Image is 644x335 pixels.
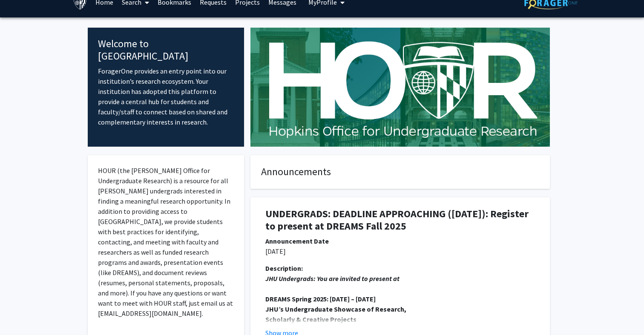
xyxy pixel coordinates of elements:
[265,208,535,233] h1: UNDERGRADS: DEADLINE APPROACHING ([DATE]): Register to present at DREAMS Fall 2025
[265,246,535,256] p: [DATE]
[6,297,36,329] iframe: Chat
[265,315,356,324] strong: Scholarly & Creative Projects
[265,274,400,283] em: JHU Undergrads: You are invited to present at
[265,236,535,246] div: Announcement Date
[98,66,234,127] p: ForagerOne provides an entry point into our institution’s research ecosystem. Your institution ha...
[265,295,376,303] strong: DREAMS Spring 2025: [DATE] – [DATE]
[265,263,535,273] div: Description:
[98,38,234,62] h4: Welcome to [GEOGRAPHIC_DATA]
[261,166,539,178] h4: Announcements
[265,305,406,313] strong: JHU’s Undergraduate Showcase of Research,
[98,165,234,318] p: HOUR (the [PERSON_NAME] Office for Undergraduate Research) is a resource for all [PERSON_NAME] un...
[250,28,550,147] img: Cover Image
